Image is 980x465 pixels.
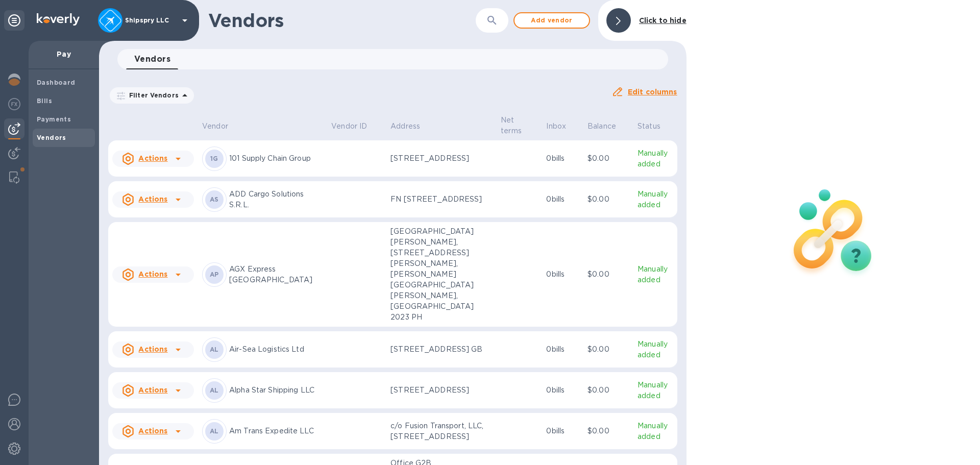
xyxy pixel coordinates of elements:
p: Air-Sea Logistics Ltd [229,344,323,355]
p: Shipspry LLC [125,17,176,24]
span: Net terms [501,115,538,136]
u: Actions [138,270,167,278]
p: 0 bills [546,269,579,280]
span: Inbox [546,121,579,132]
span: Vendor [202,121,241,132]
span: Balance [587,121,629,132]
u: Actions [138,345,167,353]
p: Vendor [202,121,228,132]
p: Filter Vendors [125,91,179,100]
p: Status [638,121,660,132]
p: Address [390,121,420,132]
p: Manually added [638,421,673,442]
p: [STREET_ADDRESS] GB [390,344,493,355]
u: Actions [138,427,167,435]
p: $0.00 [587,153,629,164]
p: $0.00 [587,385,629,396]
p: Manually added [638,189,673,210]
b: Bills [37,97,52,105]
span: Vendors [134,52,170,66]
p: Am Trans Expedite LLC [229,426,323,436]
p: Inbox [546,121,566,132]
b: Click to hide [639,16,687,25]
p: 0 bills [546,344,579,355]
p: 0 bills [546,153,579,164]
p: Alpha Star Shipping LLC [229,385,323,396]
img: Foreign exchange [8,98,20,110]
span: Add vendor [523,14,581,27]
p: Balance [587,121,616,132]
p: [STREET_ADDRESS] [390,385,493,396]
button: Add vendor [513,12,590,29]
u: Edit columns [628,88,677,96]
p: AGX Express [GEOGRAPHIC_DATA] [229,264,323,285]
p: Manually added [638,339,673,360]
p: Manually added [638,380,673,401]
u: Actions [138,154,167,162]
b: AS [210,195,219,203]
b: 1G [210,155,218,162]
span: Vendor ID [331,121,380,132]
p: Net terms [501,115,525,136]
b: AL [210,386,219,394]
b: Payments [37,115,71,123]
b: Vendors [37,134,66,141]
p: FN [STREET_ADDRESS] [390,194,493,205]
u: Actions [138,386,167,394]
b: AP [210,271,219,278]
p: $0.00 [587,194,629,205]
p: $0.00 [587,269,629,280]
b: Dashboard [37,79,76,86]
p: $0.00 [587,344,629,355]
p: ADD Cargo Solutions S.R.L. [229,189,323,210]
p: $0.00 [587,426,629,436]
p: 0 bills [546,194,579,205]
span: Address [390,121,433,132]
p: Vendor ID [331,121,367,132]
p: Manually added [638,148,673,169]
img: Logo [37,13,80,26]
p: 101 Supply Chain Group [229,153,323,164]
p: Manually added [638,264,673,285]
b: AL [210,427,219,435]
p: 0 bills [546,426,579,436]
b: AL [210,346,219,353]
h1: Vendors [208,10,448,31]
p: Pay [37,49,91,59]
p: 0 bills [546,385,579,396]
p: c/o Fusion Transport, LLC, [STREET_ADDRESS] [390,421,493,442]
p: [GEOGRAPHIC_DATA][PERSON_NAME], [STREET_ADDRESS][PERSON_NAME], [PERSON_NAME][GEOGRAPHIC_DATA][PER... [390,226,493,323]
u: Actions [138,195,167,203]
p: [STREET_ADDRESS] [390,153,493,164]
